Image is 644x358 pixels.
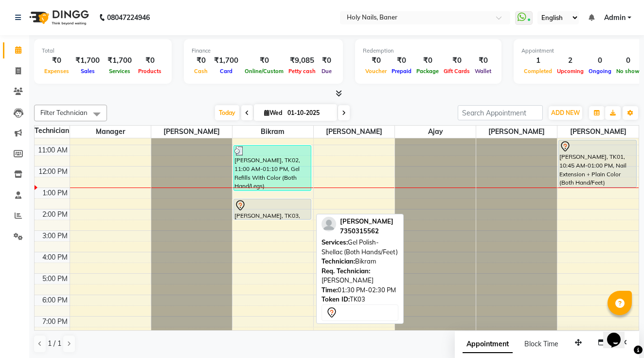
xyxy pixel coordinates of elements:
[234,146,311,190] div: [PERSON_NAME], TK02, 11:00 AM-01:10 PM, Gel Refills With Color (Both Hand/Legs)
[586,55,614,66] div: 0
[286,68,318,75] span: Petty cash
[25,4,91,31] img: logo
[322,257,355,265] span: Technician:
[472,68,494,75] span: Wallet
[104,55,136,66] div: ₹1,700
[389,68,414,75] span: Prepaid
[192,68,210,75] span: Cash
[551,109,580,116] span: ADD NEW
[40,109,88,116] span: Filter Technician
[322,295,350,303] span: Token ID:
[463,336,513,353] span: Appointment
[242,68,286,75] span: Online/Custom
[70,126,151,138] span: Manager
[192,47,335,55] div: Finance
[363,55,389,66] div: ₹0
[36,167,70,177] div: 12:00 PM
[40,295,70,305] div: 6:00 PM
[42,68,72,75] span: Expenses
[414,68,441,75] span: Package
[524,339,558,348] span: Block Time
[340,226,394,236] div: 7350315562
[472,55,494,66] div: ₹0
[107,4,150,31] b: 08047224946
[555,68,586,75] span: Upcoming
[262,109,285,116] span: Wed
[151,126,232,138] span: [PERSON_NAME]
[36,145,70,155] div: 11:00 AM
[286,55,318,66] div: ₹9,085
[192,55,210,66] div: ₹0
[40,209,70,220] div: 2:00 PM
[322,217,336,231] img: profile
[107,68,133,75] span: Services
[210,55,242,66] div: ₹1,700
[441,68,472,75] span: Gift Cards
[322,267,370,275] span: Req. Technician:
[521,68,555,75] span: Completed
[40,231,70,241] div: 3:00 PM
[314,126,394,138] span: [PERSON_NAME]
[72,55,104,66] div: ₹1,700
[614,55,642,66] div: 0
[40,317,70,327] div: 7:00 PM
[322,238,348,246] span: Services:
[318,55,335,66] div: ₹0
[233,126,313,138] span: Bikram
[40,252,70,263] div: 4:00 PM
[340,217,394,225] span: [PERSON_NAME]
[614,68,642,75] span: No show
[217,68,235,75] span: Card
[48,339,61,349] span: 1 / 1
[322,285,398,295] div: 01:30 PM-02:30 PM
[40,188,70,198] div: 1:00 PM
[363,68,389,75] span: Voucher
[78,68,97,75] span: Sales
[285,106,333,120] input: 2025-10-01
[322,295,398,304] div: TK03
[322,266,398,285] div: [PERSON_NAME]
[319,68,334,75] span: Due
[586,68,614,75] span: Ongoing
[603,319,634,348] iframe: chat widget
[395,126,476,138] span: Ajay
[521,47,642,55] div: Appointment
[234,199,311,219] div: [PERSON_NAME], TK03, 01:30 PM-02:30 PM, Gel Polish-Shellac (Both Hands/Feet)
[322,257,398,266] div: Bikram
[557,126,639,138] span: [PERSON_NAME]
[136,55,164,66] div: ₹0
[215,105,239,120] span: Today
[549,106,582,120] button: ADD NEW
[555,55,586,66] div: 2
[42,47,164,55] div: Total
[35,126,70,136] div: Technician
[40,274,70,284] div: 5:00 PM
[363,47,494,55] div: Redemption
[476,126,557,138] span: [PERSON_NAME]
[322,286,338,294] span: Time:
[521,55,555,66] div: 1
[242,55,286,66] div: ₹0
[414,55,441,66] div: ₹0
[458,105,543,120] input: Search Appointment
[389,55,414,66] div: ₹0
[441,55,472,66] div: ₹0
[136,68,164,75] span: Products
[42,55,72,66] div: ₹0
[604,13,626,23] span: Admin
[322,238,398,256] span: Gel Polish-Shellac (Both Hands/Feet)
[559,140,636,187] div: [PERSON_NAME], TK01, 10:45 AM-01:00 PM, Nail Extension + Plain Color (Both Hand/Feet)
